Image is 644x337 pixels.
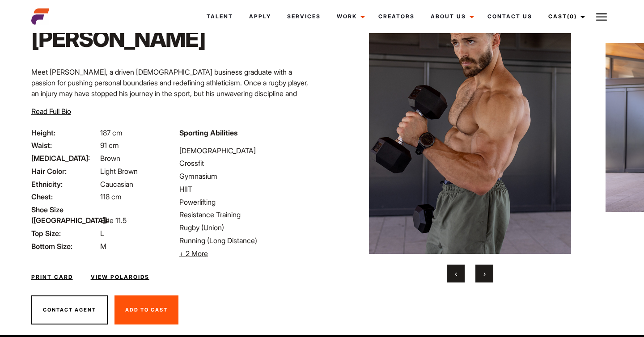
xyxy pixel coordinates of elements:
span: Light Brown [100,167,138,176]
span: Next [483,269,486,278]
span: Hair Color: [31,166,98,177]
span: Size 11.5 [100,216,127,225]
span: 118 cm [100,192,122,201]
button: Contact Agent [31,295,108,325]
li: Running (Long Distance) [179,235,317,246]
a: Talent [199,4,241,29]
a: View Polaroids [91,273,149,281]
span: 91 cm [100,141,119,150]
a: Cast(0) [540,4,590,29]
span: Bottom Size: [31,241,98,252]
a: Apply [241,4,279,29]
span: Shoe Size ([GEOGRAPHIC_DATA]): [31,204,98,226]
li: Crossfit [179,158,317,168]
li: Gymnasium [179,171,317,181]
span: [MEDICAL_DATA]: [31,153,98,164]
a: Services [279,4,329,29]
p: Meet [PERSON_NAME], a driven [DEMOGRAPHIC_DATA] business graduate with a passion for pushing pers... [31,67,317,110]
img: cropped-aefm-brand-fav-22-square.png [31,8,49,25]
span: 187 cm [100,128,123,137]
span: (0) [567,13,577,20]
span: Waist: [31,140,98,151]
span: Caucasian [100,180,133,189]
button: Add To Cast [114,295,178,325]
a: Creators [370,4,423,29]
button: Read Full Bio [31,106,71,117]
span: Read Full Bio [31,107,71,116]
li: [DEMOGRAPHIC_DATA] [179,145,317,156]
li: Rugby (Union) [179,222,317,233]
span: Chest: [31,191,98,202]
span: M [100,242,106,251]
li: HIIT [179,184,317,194]
span: Brown [100,154,120,163]
a: Contact Us [479,4,540,29]
a: About Us [423,4,479,29]
span: Ethnicity: [31,179,98,190]
span: L [100,229,104,238]
span: Add To Cast [125,307,168,313]
span: Height: [31,127,98,138]
span: Top Size: [31,228,98,239]
a: Work [329,4,370,29]
strong: Sporting Abilities [179,128,237,137]
img: Burger icon [596,12,607,22]
h1: [PERSON_NAME] [31,25,205,52]
li: Powerlifting [179,197,317,207]
span: + 2 More [179,249,208,258]
a: Print Card [31,273,73,281]
li: Resistance Training [179,209,317,220]
span: Previous [455,269,457,278]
